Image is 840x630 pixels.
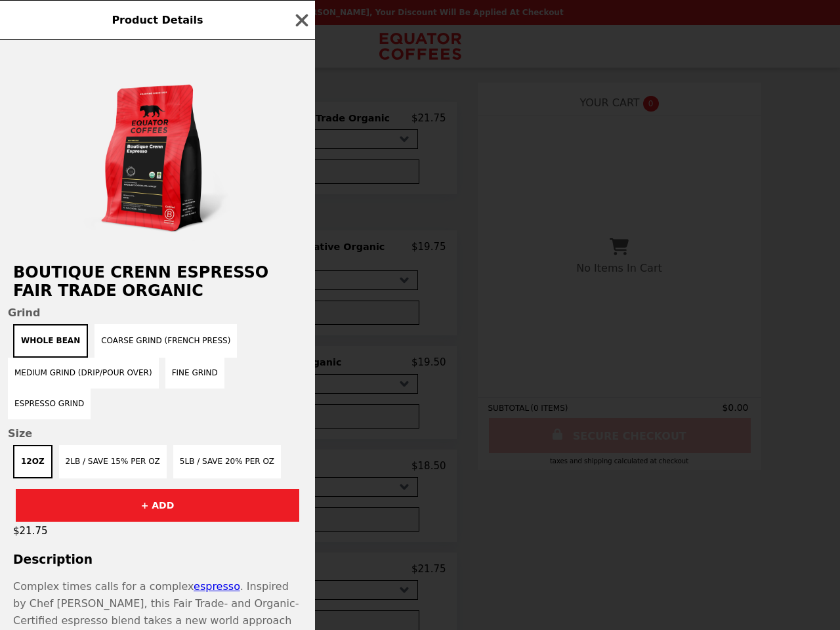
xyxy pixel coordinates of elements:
[8,306,307,319] span: Grind
[8,388,91,419] button: Espresso Grind
[13,445,52,478] button: 12oz
[79,53,236,250] img: Whole Bean / 12oz
[94,324,237,358] button: Coarse Grind (French Press)
[112,14,203,26] span: Product Details
[173,445,281,478] button: 5lb / Save 20% per oz
[59,445,167,478] button: 2lb / Save 15% per oz
[16,489,299,522] button: + ADD
[165,358,224,388] button: Fine Grind
[8,358,159,388] button: Medium Grind (Drip/Pour Over)
[194,580,240,593] a: espresso
[8,427,307,440] span: Size
[13,324,88,358] button: Whole Bean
